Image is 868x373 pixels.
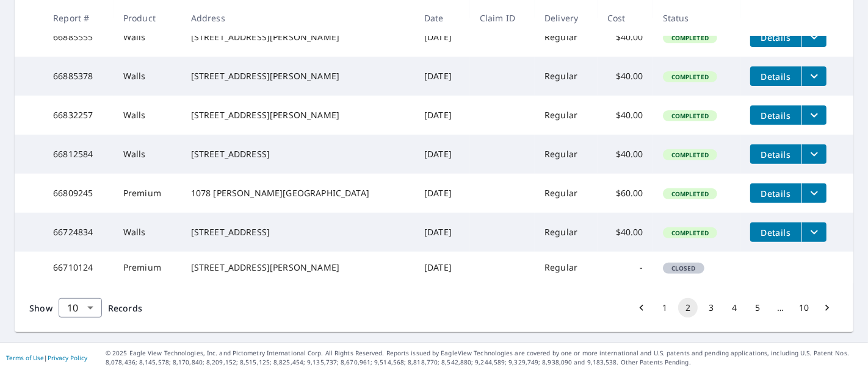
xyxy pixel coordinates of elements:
[535,135,598,174] td: Regular
[43,57,114,96] td: 66885378
[750,27,801,47] button: detailsBtn-66885555
[598,18,653,57] td: $40.00
[414,96,470,135] td: [DATE]
[794,298,814,318] button: Go to page 10
[191,226,405,238] div: [STREET_ADDRESS]
[801,105,826,125] button: filesDropdownBtn-66832257
[6,354,87,361] p: |
[43,252,114,283] td: 66710124
[801,222,826,242] button: filesDropdownBtn-66724834
[678,298,698,318] button: page 2
[630,298,839,318] nav: pagination navigation
[664,151,716,159] span: Completed
[108,302,142,314] span: Records
[801,183,826,203] button: filesDropdownBtn-66809245
[664,264,703,272] span: Closed
[758,32,794,43] span: Details
[632,298,651,318] button: Go to previous page
[664,190,716,198] span: Completed
[598,252,653,283] td: -
[535,174,598,213] td: Regular
[191,31,405,43] div: [STREET_ADDRESS][PERSON_NAME]
[664,34,716,42] span: Completed
[664,229,716,237] span: Completed
[750,66,801,86] button: detailsBtn-66885378
[535,18,598,57] td: Regular
[414,135,470,174] td: [DATE]
[801,144,826,164] button: filesDropdownBtn-66812584
[758,110,794,121] span: Details
[725,298,744,318] button: Go to page 4
[114,174,181,213] td: Premium
[750,105,801,125] button: detailsBtn-66832257
[655,298,675,318] button: Go to page 1
[43,18,114,57] td: 66885555
[535,252,598,283] td: Regular
[664,112,716,120] span: Completed
[748,298,767,318] button: Go to page 5
[414,213,470,252] td: [DATE]
[535,96,598,135] td: Regular
[114,135,181,174] td: Walls
[771,302,790,314] div: …
[750,144,801,164] button: detailsBtn-66812584
[114,252,181,283] td: Premium
[414,252,470,283] td: [DATE]
[191,187,405,199] div: 1078 [PERSON_NAME][GEOGRAPHIC_DATA]
[59,298,102,318] div: Show 10 records
[701,298,721,318] button: Go to page 3
[801,27,826,47] button: filesDropdownBtn-66885555
[114,213,181,252] td: Walls
[106,349,862,367] p: © 2025 Eagle View Technologies, Inc. and Pictometry International Corp. All Rights Reserved. Repo...
[414,174,470,213] td: [DATE]
[598,213,653,252] td: $40.00
[598,96,653,135] td: $40.00
[750,183,801,203] button: detailsBtn-66809245
[758,227,794,238] span: Details
[817,298,837,318] button: Go to next page
[43,213,114,252] td: 66724834
[535,57,598,96] td: Regular
[114,57,181,96] td: Walls
[758,149,794,160] span: Details
[114,18,181,57] td: Walls
[114,96,181,135] td: Walls
[191,70,405,82] div: [STREET_ADDRESS][PERSON_NAME]
[43,135,114,174] td: 66812584
[414,57,470,96] td: [DATE]
[191,109,405,121] div: [STREET_ADDRESS][PERSON_NAME]
[191,261,405,274] div: [STREET_ADDRESS][PERSON_NAME]
[758,71,794,82] span: Details
[414,18,470,57] td: [DATE]
[750,222,801,242] button: detailsBtn-66724834
[801,66,826,86] button: filesDropdownBtn-66885378
[664,73,716,81] span: Completed
[43,96,114,135] td: 66832257
[535,213,598,252] td: Regular
[758,188,794,199] span: Details
[48,353,87,362] a: Privacy Policy
[43,174,114,213] td: 66809245
[598,135,653,174] td: $40.00
[598,174,653,213] td: $60.00
[191,148,405,160] div: [STREET_ADDRESS]
[59,291,102,325] div: 10
[598,57,653,96] td: $40.00
[29,302,52,314] span: Show
[6,353,44,362] a: Terms of Use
